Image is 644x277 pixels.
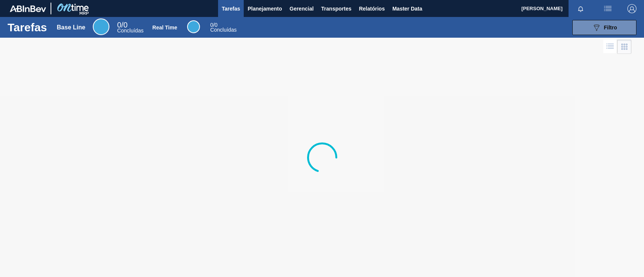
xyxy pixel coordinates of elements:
[8,23,47,32] h1: Tarefas
[210,27,237,33] span: Concluídas
[117,28,143,34] span: Concluídas
[392,4,422,13] span: Master Data
[187,20,200,33] div: Real Time
[117,21,128,29] span: / 0
[210,22,217,28] span: / 0
[210,22,213,28] span: 0
[117,22,143,33] div: Base Line
[57,24,86,31] div: Base Line
[321,4,351,13] span: Transportes
[604,24,617,31] span: Filtro
[290,4,314,13] span: Gerencial
[572,20,636,35] button: Filtro
[359,4,384,13] span: Relatórios
[222,4,240,13] span: Tarefas
[569,3,593,14] button: Notificações
[603,4,612,13] img: userActions
[627,4,636,13] img: Logout
[210,23,237,32] div: Real Time
[247,4,282,13] span: Planejamento
[93,18,109,35] div: Base Line
[117,21,121,29] span: 0
[152,24,177,31] div: Real Time
[10,5,46,12] img: TNhmsLtSVTkK8tSr43FrP2fwEKptu5GPRR3wAAAABJRU5ErkJggg==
